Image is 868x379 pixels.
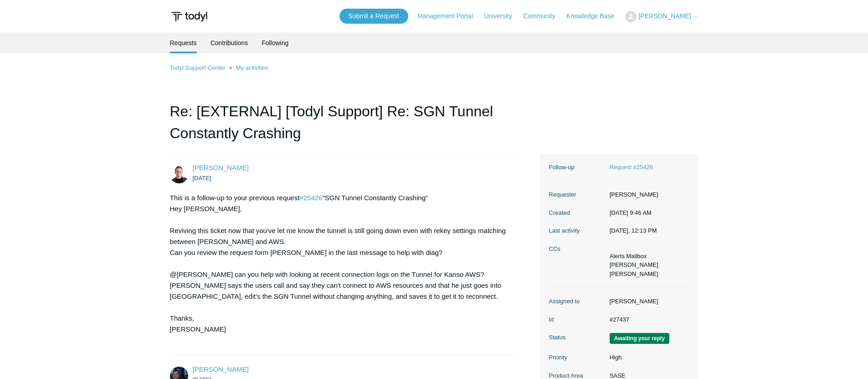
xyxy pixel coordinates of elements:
[610,252,658,261] li: Alerts Mailbox
[549,297,605,306] dt: Assigned to
[549,315,605,324] dt: Id
[193,164,249,171] a: [PERSON_NAME]
[610,333,669,344] span: We are waiting for you to respond
[605,315,689,324] dd: #27437
[236,64,268,71] a: My activities
[170,64,226,71] a: Todyl Support Center
[610,164,653,171] a: Request #25426
[300,194,323,202] a: #25426
[549,208,605,218] dt: Created
[227,64,268,71] li: My activities
[211,32,248,53] a: Contributions
[170,203,510,335] div: Hey [PERSON_NAME],
[549,190,605,199] dt: Requester
[484,11,521,21] a: University
[549,163,605,172] dt: Follow-up
[262,32,288,53] a: Following
[170,225,510,247] div: Reviving this ticket now that you've let me know the tunnel is still going down even with rekey s...
[170,324,510,335] div: [PERSON_NAME]
[170,64,227,71] li: Todyl Support Center
[605,190,689,199] dd: [PERSON_NAME]
[605,297,689,306] dd: [PERSON_NAME]
[638,12,691,20] span: [PERSON_NAME]
[610,260,658,270] li: Aaron Luboff
[549,226,605,235] dt: Last activity
[625,11,698,22] button: [PERSON_NAME]
[170,313,510,324] div: Thanks,
[605,353,689,362] dd: High
[417,11,482,21] a: Management Portal
[566,11,623,21] a: Knowledge Base
[170,100,519,154] h1: Re: [EXTERNAL] [Todyl Support] Re: SGN Tunnel Constantly Crashing
[170,8,209,25] img: Todyl Support Center Help Center home page
[549,353,605,362] dt: Priority
[170,247,510,302] div: Can you review the request form [PERSON_NAME] in the last message to help with diag? @[PERSON_NAM...
[610,209,652,216] time: 08/14/2025, 09:46
[523,11,565,21] a: Community
[193,365,249,373] a: [PERSON_NAME]
[170,192,510,203] div: This is a follow-up to your previous request "SGN Tunnel Constantly Crashing"
[170,32,197,53] li: Requests
[193,164,249,171] span: Preston Knight
[193,175,211,182] time: 08/14/2025, 09:46
[549,333,605,342] dt: Status
[610,270,658,279] li: Jeff Mastera
[193,365,249,373] span: Connor Davis
[339,9,408,24] a: Submit a Request
[610,227,657,234] time: 08/28/2025, 12:13
[549,244,605,254] dt: CCs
